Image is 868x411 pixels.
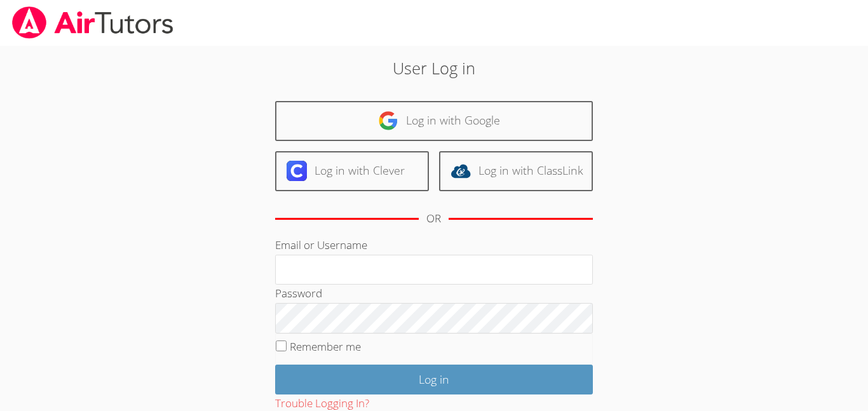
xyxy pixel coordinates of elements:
a: Log in with Google [275,101,593,141]
a: Log in with ClassLink [439,151,593,191]
img: classlink-logo-d6bb404cc1216ec64c9a2012d9dc4662098be43eaf13dc465df04b49fa7ab582.svg [451,161,471,181]
div: OR [426,210,441,228]
img: google-logo-50288ca7cdecda66e5e0955fdab243c47b7ad437acaf1139b6f446037453330a.svg [378,111,398,131]
label: Password [275,286,322,300]
label: Email or Username [275,238,367,252]
h2: User Log in [200,56,668,80]
img: clever-logo-6eab21bc6e7a338710f1a6ff85c0baf02591cd810cc4098c63d3a4b26e2feb20.svg [287,161,307,181]
a: Log in with Clever [275,151,429,191]
img: airtutors_banner-c4298cdbf04f3fff15de1276eac7730deb9818008684d7c2e4769d2f7ddbe033.png [11,6,175,39]
input: Log in [275,365,593,394]
label: Remember me [290,339,361,354]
